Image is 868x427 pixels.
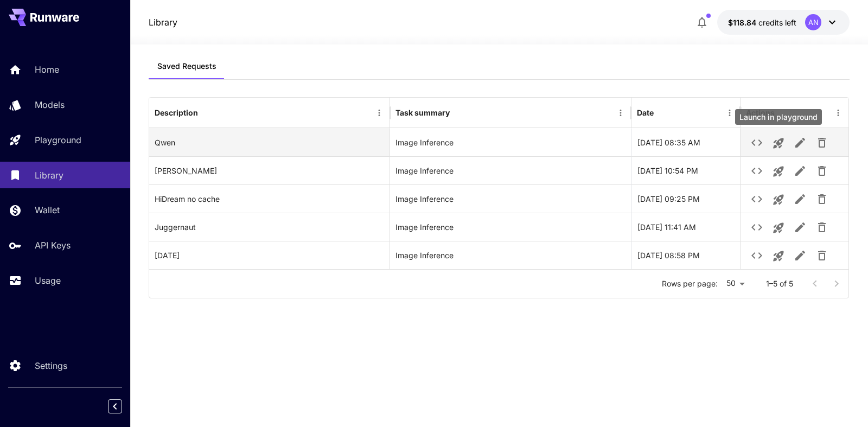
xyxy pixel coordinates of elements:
[35,63,59,76] p: Home
[149,16,177,29] nav: breadcrumb
[149,128,390,156] div: Qwen
[35,359,67,372] p: Settings
[155,108,198,117] div: Description
[199,105,214,120] button: Sort
[766,278,793,289] p: 1–5 of 5
[35,274,61,287] p: Usage
[35,239,71,252] p: API Keys
[149,241,390,269] div: Carnival
[768,161,789,182] button: Launch in playground
[746,216,768,238] button: See details
[116,397,130,416] div: Collapse sidebar
[805,14,821,30] div: AN
[613,105,628,120] button: Menu
[717,10,850,35] button: $118.84115AN
[768,132,789,154] button: Launch in playground
[149,16,177,29] a: Library
[631,184,740,213] div: 11-06-2025 09:25 PM
[395,129,626,156] div: Image Inference
[722,276,749,291] div: 50
[746,188,768,210] button: See details
[735,109,822,125] div: Launch in playground
[395,241,626,269] div: Image Inference
[149,184,390,213] div: HiDream no cache
[722,105,737,120] button: Menu
[746,245,768,266] button: See details
[655,105,670,120] button: Sort
[631,128,740,156] div: 24-08-2025 08:35 AM
[631,213,740,241] div: 05-06-2025 11:41 AM
[395,108,450,117] div: Task summary
[768,189,789,211] button: Launch in playground
[395,185,626,213] div: Image Inference
[149,213,390,241] div: Juggernaut
[631,156,740,184] div: 17-06-2025 10:54 PM
[637,108,654,117] div: Date
[35,203,60,216] p: Wallet
[662,278,718,289] p: Rows per page:
[758,18,796,27] span: credits left
[746,132,768,154] button: See details
[631,241,740,269] div: 04-06-2025 08:58 PM
[768,245,789,267] button: Launch in playground
[728,18,758,27] span: $118.84
[35,169,63,182] p: Library
[108,399,122,413] button: Collapse sidebar
[728,17,796,28] div: $118.84115
[149,156,390,184] div: Schnell
[746,160,768,182] button: See details
[395,213,626,241] div: Image Inference
[35,98,65,111] p: Models
[395,157,626,184] div: Image Inference
[768,217,789,239] button: Launch in playground
[35,133,81,146] p: Playground
[451,105,466,120] button: Sort
[157,61,216,71] span: Saved Requests
[831,105,846,120] button: Menu
[372,105,387,120] button: Menu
